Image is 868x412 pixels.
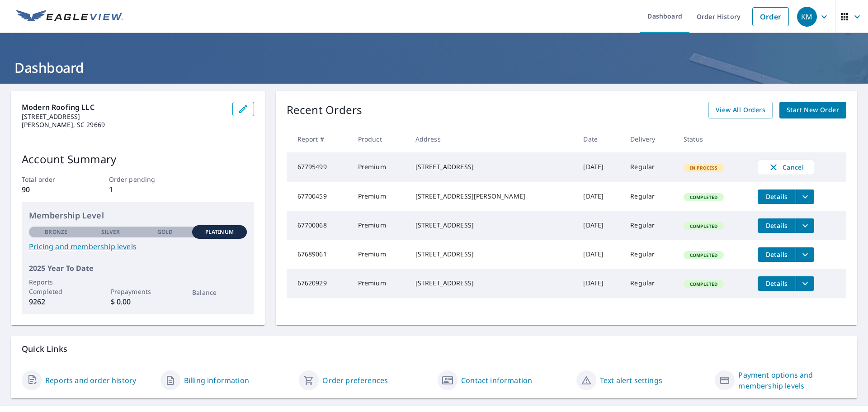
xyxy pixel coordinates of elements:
span: Cancel [767,162,805,173]
td: [DATE] [576,182,623,211]
p: Order pending [109,175,167,184]
button: filesDropdownBtn-67700068 [796,218,814,233]
td: Premium [351,269,408,298]
td: Regular [623,152,676,182]
p: $ 0.00 [111,296,165,307]
div: [STREET_ADDRESS] [415,162,569,171]
span: Details [763,192,790,201]
button: detailsBtn-67700068 [758,218,796,233]
img: EV Logo [16,10,123,24]
span: Details [763,221,790,230]
th: Delivery [623,126,676,152]
th: Product [351,126,408,152]
td: 67620929 [287,269,351,298]
a: View All Orders [708,102,773,118]
span: Completed [684,194,723,200]
th: Report # [287,126,351,152]
span: Completed [684,281,723,287]
td: [DATE] [576,152,623,182]
span: Details [763,279,790,288]
div: [STREET_ADDRESS][PERSON_NAME] [415,192,569,201]
th: Status [676,126,750,152]
div: [STREET_ADDRESS] [415,250,569,259]
p: [STREET_ADDRESS] [22,113,225,121]
button: detailsBtn-67689061 [758,247,796,262]
td: Regular [623,211,676,240]
th: Date [576,126,623,152]
button: Cancel [758,160,814,175]
span: Start New Order [787,104,839,116]
td: Premium [351,182,408,211]
button: detailsBtn-67700459 [758,189,796,204]
div: [STREET_ADDRESS] [415,221,569,230]
p: Recent Orders [287,102,363,118]
th: Address [408,126,576,152]
p: Gold [157,228,173,236]
td: 67700068 [287,211,351,240]
p: Platinum [205,228,234,236]
button: detailsBtn-67620929 [758,276,796,291]
td: [DATE] [576,269,623,298]
td: 67795499 [287,152,351,182]
td: Premium [351,211,408,240]
p: [PERSON_NAME], SC 29669 [22,121,225,129]
span: Completed [684,252,723,258]
p: Prepayments [111,287,165,296]
div: KM [797,7,817,27]
p: Total order [22,175,80,184]
p: 90 [22,184,80,195]
span: View All Orders [716,104,765,116]
p: Bronze [45,228,67,236]
p: 1 [109,184,167,195]
p: Account Summary [22,151,254,167]
span: In Process [684,165,723,171]
p: Membership Level [29,209,247,222]
p: 2025 Year To Date [29,263,247,274]
a: Pricing and membership levels [29,241,247,252]
span: Completed [684,223,723,229]
a: Start New Order [779,102,846,118]
td: Premium [351,152,408,182]
button: filesDropdownBtn-67700459 [796,189,814,204]
div: [STREET_ADDRESS] [415,279,569,288]
td: Regular [623,269,676,298]
h1: Dashboard [11,58,857,77]
button: filesDropdownBtn-67620929 [796,276,814,291]
td: Regular [623,240,676,269]
a: Order [752,7,789,26]
p: Silver [101,228,120,236]
p: Modern Roofing LLC [22,102,225,113]
td: [DATE] [576,211,623,240]
a: Reports and order history [45,375,136,386]
button: filesDropdownBtn-67689061 [796,247,814,262]
a: Contact information [461,375,532,386]
td: Regular [623,182,676,211]
p: 9262 [29,296,83,307]
a: Billing information [184,375,249,386]
p: Quick Links [22,343,846,355]
span: Details [763,250,790,259]
p: Balance [192,288,246,297]
a: Payment options and membership levels [738,369,846,391]
p: Reports Completed [29,277,83,296]
td: 67700459 [287,182,351,211]
a: Text alert settings [600,375,662,386]
td: [DATE] [576,240,623,269]
a: Order preferences [322,375,388,386]
td: Premium [351,240,408,269]
td: 67689061 [287,240,351,269]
